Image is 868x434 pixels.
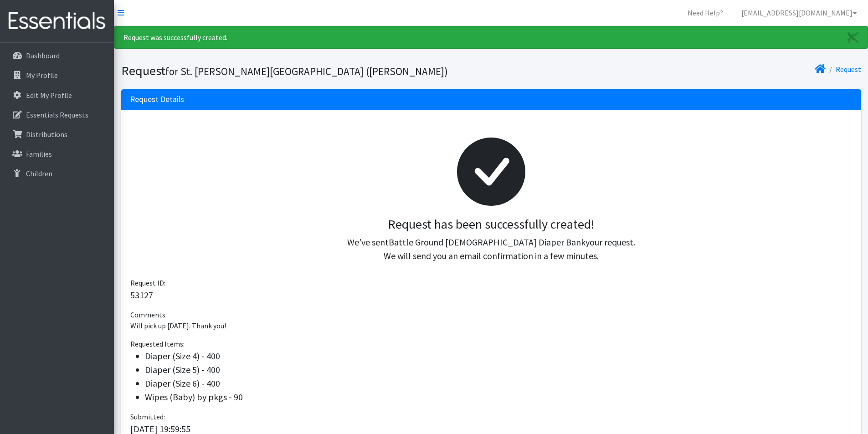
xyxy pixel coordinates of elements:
[26,51,60,60] p: Dashboard
[4,46,110,65] a: Dashboard
[114,26,868,49] div: Request was successfully created.
[26,149,52,158] p: Families
[4,106,110,124] a: Essentials Requests
[130,310,167,319] span: Comments:
[680,4,730,22] a: Need Help?
[26,91,72,100] p: Edit My Profile
[389,236,586,248] span: Battle Ground [DEMOGRAPHIC_DATA] Diaper Bank
[145,349,852,363] li: Diaper (Size 4) - 400
[130,320,852,331] p: Will pick up [DATE]. Thank you!
[138,235,845,263] p: We've sent your request. We will send you an email confirmation in a few minutes.
[4,86,110,104] a: Edit My Profile
[130,412,165,421] span: Submitted:
[4,6,110,36] img: HumanEssentials
[4,125,110,143] a: Distributions
[145,390,852,404] li: Wipes (Baby) by pkgs - 90
[4,145,110,163] a: Families
[130,278,165,287] span: Request ID:
[4,164,110,183] a: Children
[130,95,184,104] h3: Request Details
[121,63,488,79] h1: Request
[130,339,185,348] span: Requested Items:
[138,217,845,232] h3: Request has been successfully created!
[734,4,864,22] a: [EMAIL_ADDRESS][DOMAIN_NAME]
[836,65,861,74] a: Request
[838,26,868,48] a: Close
[145,377,852,390] li: Diaper (Size 6) - 400
[130,288,852,302] p: 53127
[145,363,852,377] li: Diaper (Size 5) - 400
[4,66,110,84] a: My Profile
[26,169,52,178] p: Children
[26,110,88,119] p: Essentials Requests
[26,130,67,139] p: Distributions
[165,65,448,78] small: for St. [PERSON_NAME][GEOGRAPHIC_DATA] ([PERSON_NAME])
[26,71,58,80] p: My Profile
